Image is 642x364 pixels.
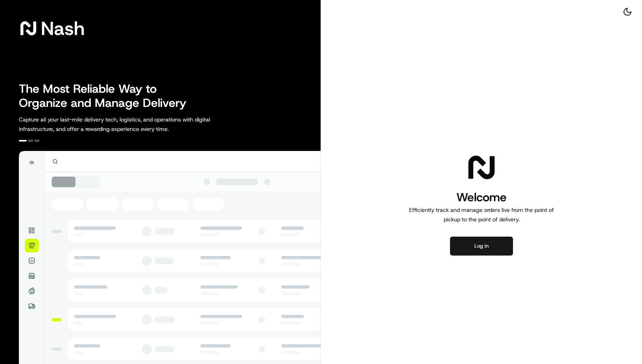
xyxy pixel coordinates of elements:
[41,20,85,36] span: Nash
[19,115,245,134] p: Capture all your last-mile delivery tech, logistics, and operations with digital infrastructure, ...
[406,189,557,205] h1: Welcome
[406,205,557,224] p: Efficiently track and manage orders live from the point of pickup to the point of delivery.
[450,237,513,256] button: Log in
[19,82,195,110] h2: The Most Reliable Way to Organize and Manage Delivery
